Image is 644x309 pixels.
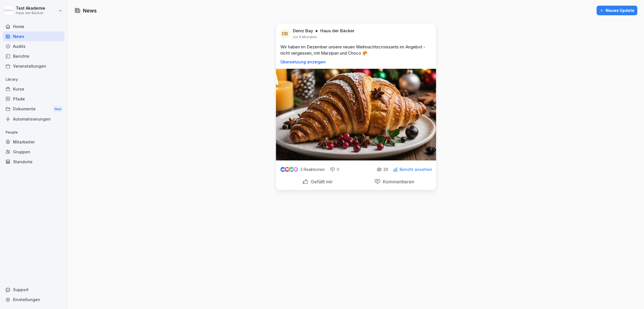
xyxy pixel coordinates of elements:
a: DokumenteNew [3,104,65,114]
img: ni1rvvuf56x4wkdn9ptxl7k1.png [276,69,436,160]
button: Neues Update [596,6,637,15]
img: love [285,167,289,171]
a: Einstellungen [3,295,65,304]
div: New [53,106,63,112]
a: Gruppen [3,147,65,157]
p: 3 Reaktionen [300,167,325,172]
a: Pfade [3,94,65,104]
p: Test Akademie [16,6,45,11]
a: Mitarbeiter [3,137,65,147]
p: Haus der Bäcker [320,28,355,34]
div: DB [280,29,290,39]
p: Bericht ansehen [400,167,432,172]
a: News [3,31,65,41]
img: celebrate [289,167,294,172]
a: Audits [3,41,65,51]
p: 20 [383,167,388,172]
p: Haus der Bäcker [16,11,45,15]
a: Kurse [3,84,65,94]
a: Standorte [3,157,65,167]
div: Support [3,285,65,295]
p: People [3,128,65,137]
a: Veranstaltungen [3,61,65,71]
img: like [280,167,285,172]
p: Übersetzung anzeigen [280,60,432,64]
img: inspiring [293,167,298,172]
p: Library [3,75,65,84]
p: Deniz Bay [293,28,313,34]
a: Automatisierungen [3,114,65,124]
p: Wir haben im Dezember unsere neuen Weihnachtscroissants im Angebot - nicht vergessen, mit Marzipa... [280,44,432,56]
h1: News [83,7,97,14]
div: Dokumente [3,104,65,114]
a: Home [3,22,65,31]
p: Gefällt mir [308,179,333,184]
div: Neues Update [599,7,634,14]
p: Kommentieren [381,179,414,184]
a: Berichte [3,51,65,61]
div: 0 [330,167,339,172]
p: vor 9 Monaten [293,35,317,39]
